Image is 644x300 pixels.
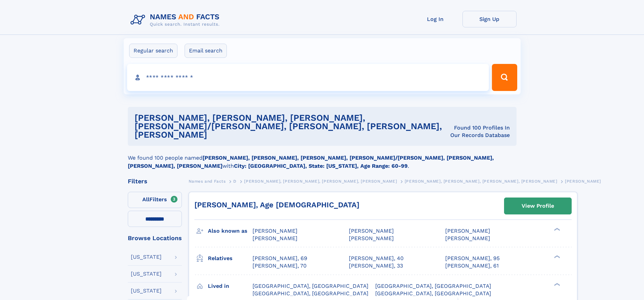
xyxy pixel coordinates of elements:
[234,163,408,169] b: City: [GEOGRAPHIC_DATA], State: [US_STATE], Age Range: 60-99
[194,201,359,209] a: [PERSON_NAME], Age [DEMOGRAPHIC_DATA]
[253,255,307,262] a: [PERSON_NAME], 69
[253,262,307,270] a: [PERSON_NAME], 70
[445,235,490,241] span: [PERSON_NAME]
[408,11,462,27] a: Log In
[208,280,253,292] h3: Lived in
[129,44,177,58] label: Regular search
[135,114,450,139] h1: [PERSON_NAME], [PERSON_NAME], [PERSON_NAME], [PERSON_NAME]/[PERSON_NAME], [PERSON_NAME], [PERSON_...
[552,282,560,286] div: ❯
[405,179,557,184] span: [PERSON_NAME], [PERSON_NAME], [PERSON_NAME], [PERSON_NAME]
[128,155,494,169] b: [PERSON_NAME], [PERSON_NAME], [PERSON_NAME], [PERSON_NAME]/[PERSON_NAME], [PERSON_NAME], [PERSON_...
[445,228,490,234] span: [PERSON_NAME]
[375,283,491,289] span: [GEOGRAPHIC_DATA], [GEOGRAPHIC_DATA]
[208,253,253,264] h3: Relatives
[244,179,397,184] span: [PERSON_NAME], [PERSON_NAME], [PERSON_NAME], [PERSON_NAME]
[552,255,560,259] div: ❯
[128,178,182,184] div: Filters
[522,198,554,214] div: View Profile
[450,124,509,139] div: Found 100 Profiles In Our Records Database
[552,227,560,232] div: ❯
[349,228,394,234] span: [PERSON_NAME]
[128,235,182,241] div: Browse Locations
[565,179,601,184] span: [PERSON_NAME]
[244,177,397,185] a: [PERSON_NAME], [PERSON_NAME], [PERSON_NAME], [PERSON_NAME]
[127,64,489,91] input: search input
[131,271,162,277] div: [US_STATE]
[233,179,237,184] span: D
[492,64,517,91] button: Search Button
[128,192,182,208] label: Filters
[504,198,571,214] a: View Profile
[253,228,297,234] span: [PERSON_NAME]
[349,235,394,241] span: [PERSON_NAME]
[233,177,237,185] a: D
[445,255,500,262] a: [PERSON_NAME], 95
[142,196,149,203] span: All
[375,290,491,297] span: [GEOGRAPHIC_DATA], [GEOGRAPHIC_DATA]
[128,146,517,170] div: We found 100 people named with .
[349,262,403,270] a: [PERSON_NAME], 33
[253,290,368,297] span: [GEOGRAPHIC_DATA], [GEOGRAPHIC_DATA]
[349,255,404,262] a: [PERSON_NAME], 40
[445,262,499,270] a: [PERSON_NAME], 61
[189,177,226,185] a: Names and Facts
[462,11,517,27] a: Sign Up
[128,11,225,29] img: Logo Names and Facts
[185,44,227,58] label: Email search
[253,283,368,289] span: [GEOGRAPHIC_DATA], [GEOGRAPHIC_DATA]
[208,225,253,237] h3: Also known as
[405,177,557,185] a: [PERSON_NAME], [PERSON_NAME], [PERSON_NAME], [PERSON_NAME]
[131,288,162,294] div: [US_STATE]
[131,254,162,260] div: [US_STATE]
[253,235,297,241] span: [PERSON_NAME]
